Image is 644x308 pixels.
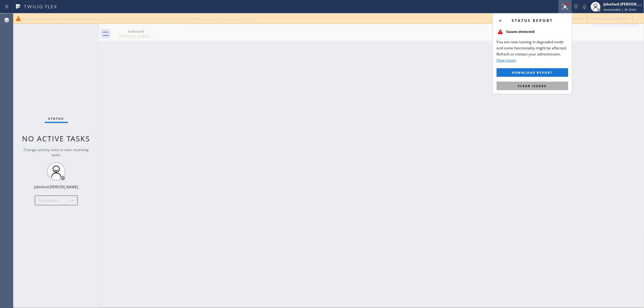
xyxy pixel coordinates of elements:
[604,2,642,7] div: Johnford [PERSON_NAME]
[113,34,159,39] div: [PERSON_NAME] ...
[113,27,159,41] div: Steve ...
[604,7,637,12] span: Unavailable | 3h 2min
[591,16,629,21] span: download report
[34,184,78,189] div: Johnford [PERSON_NAME]
[113,29,159,34] div: outbound
[22,133,90,143] span: No active tasks
[49,116,64,121] span: Status
[567,16,584,21] span: refresh
[580,2,589,11] button: Mute
[23,16,562,21] div: You are now running in degraded mode and some functionality might be affected. Refresh or contact...
[35,196,78,205] div: Unavailable
[23,16,53,21] b: Issues detected.
[24,147,89,158] span: Change activity state to start receiving tasks.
